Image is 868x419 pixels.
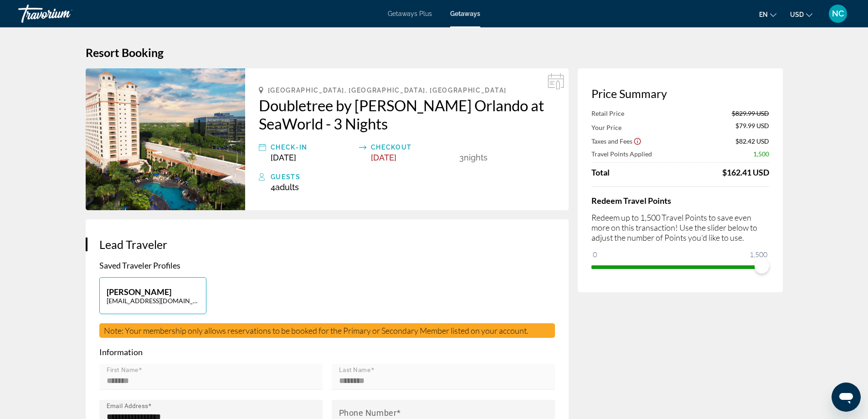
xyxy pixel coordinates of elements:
[732,109,769,117] span: $829.99 USD
[99,260,555,270] p: Saved Traveler Profiles
[735,137,769,145] span: $82.42 USD
[268,87,507,94] span: [GEOGRAPHIC_DATA], [GEOGRAPHIC_DATA], [GEOGRAPHIC_DATA]
[591,124,621,131] span: Your Price
[755,259,769,274] span: ngx-slider
[591,150,652,158] span: Travel Points Applied
[104,326,529,336] span: Note: Your membership only allows reservations to be booked for the Primary or Secondary Member l...
[826,4,850,23] button: User Menu
[591,167,610,177] span: Total
[748,249,769,260] span: 1,500
[339,408,397,418] mat-label: Phone Number
[259,96,555,133] a: Doubletree by [PERSON_NAME] Orlando at SeaWorld - 3 Nights
[107,287,199,297] p: [PERSON_NAME]
[107,367,139,374] mat-label: First Name
[591,196,769,206] h4: Redeem Travel Points
[271,171,555,182] div: Guests
[753,150,769,158] span: 1,500
[464,153,488,162] span: Nights
[759,8,776,21] button: Change language
[591,212,769,243] p: Redeem up to 1,500 Travel Points to save even more on this transaction! Use the slider below to a...
[450,10,480,17] a: Getaways
[591,136,642,145] button: Show Taxes and Fees breakdown
[99,238,555,251] h3: Lead Traveler
[591,265,769,267] ngx-slider: ngx-slider
[790,11,804,18] span: USD
[591,109,624,117] span: Retail Price
[459,153,464,162] span: 3
[832,9,844,18] span: NC
[271,182,299,192] span: 4
[99,277,206,314] button: [PERSON_NAME][EMAIL_ADDRESS][DOMAIN_NAME]
[275,182,299,192] span: Adults
[759,11,768,18] span: en
[86,46,783,59] h1: Resort Booking
[388,10,432,17] a: Getaways Plus
[107,297,199,305] p: [EMAIL_ADDRESS][DOMAIN_NAME]
[591,87,769,100] h3: Price Summary
[735,122,769,132] span: $79.99 USD
[832,383,861,412] iframe: Button to launch messaging window
[371,142,455,153] div: Checkout
[633,137,642,145] button: Show Taxes and Fees disclaimer
[18,2,109,26] a: Travorium
[371,153,396,162] span: [DATE]
[107,403,148,410] mat-label: Email Address
[591,249,598,260] span: 0
[339,367,371,374] mat-label: Last Name
[86,68,245,210] img: Doubletree by Hilton Orlando at SeaWorld - 3 Nights
[790,8,812,21] button: Change currency
[722,167,769,177] div: $162.41 USD
[591,137,632,145] span: Taxes and Fees
[99,347,555,357] p: Information
[271,153,296,162] span: [DATE]
[271,142,354,153] div: Check-In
